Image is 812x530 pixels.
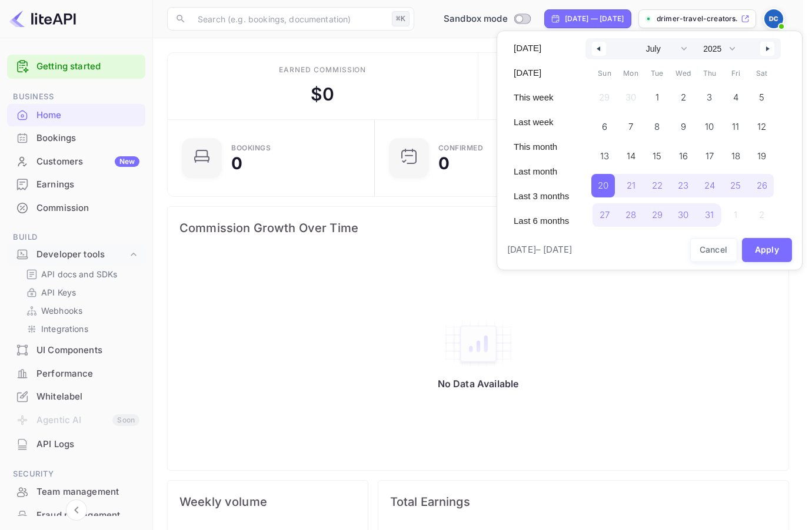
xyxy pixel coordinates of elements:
[749,112,776,136] button: 12
[670,64,697,83] span: Wed
[655,87,659,108] span: 1
[507,137,576,157] button: This month
[653,146,661,167] span: 15
[731,146,740,167] span: 18
[707,87,712,108] span: 3
[723,83,749,106] button: 4
[757,175,767,196] span: 26
[690,238,737,262] button: Cancel
[732,116,739,137] span: 11
[644,171,670,194] button: 22
[733,87,738,108] span: 4
[723,142,749,165] button: 18
[759,87,764,108] span: 5
[507,63,576,83] button: [DATE]
[507,88,576,108] button: This week
[696,112,723,136] button: 10
[591,142,618,165] button: 13
[679,146,688,167] span: 16
[696,64,723,83] span: Thu
[723,171,749,194] button: 25
[591,64,618,83] span: Sun
[507,243,572,257] span: [DATE] – [DATE]
[749,83,776,106] button: 5
[652,175,663,196] span: 22
[652,204,663,226] span: 29
[644,200,670,224] button: 29
[757,116,766,137] span: 12
[670,200,697,224] button: 30
[618,112,644,136] button: 7
[618,200,644,224] button: 28
[670,142,697,165] button: 16
[507,211,576,231] button: Last 6 months
[749,64,776,83] span: Sat
[591,171,618,194] button: 20
[602,116,607,137] span: 6
[742,238,793,262] button: Apply
[678,175,688,196] span: 23
[591,200,618,224] button: 27
[600,146,609,167] span: 13
[704,175,715,196] span: 24
[627,175,635,196] span: 21
[681,116,686,137] span: 9
[749,171,776,194] button: 26
[618,64,644,83] span: Mon
[507,38,576,58] button: [DATE]
[705,116,714,137] span: 10
[507,186,576,206] button: Last 3 months
[696,142,723,165] button: 17
[670,171,697,194] button: 23
[618,171,644,194] button: 21
[723,64,749,83] span: Fri
[696,200,723,224] button: 31
[730,175,741,196] span: 25
[696,171,723,194] button: 24
[625,204,636,226] span: 28
[591,112,618,136] button: 6
[644,64,670,83] span: Tue
[696,83,723,106] button: 3
[705,146,714,167] span: 17
[644,83,670,106] button: 1
[670,83,697,106] button: 2
[618,142,644,165] button: 14
[628,116,633,137] span: 7
[681,87,686,108] span: 2
[600,204,610,226] span: 27
[507,162,576,182] button: Last month
[723,112,749,136] button: 11
[644,112,670,136] button: 8
[670,112,697,136] button: 9
[705,204,714,226] span: 31
[507,112,576,132] button: Last week
[757,146,766,167] span: 19
[654,116,660,137] span: 8
[749,142,776,165] button: 19
[644,142,670,165] button: 15
[678,204,688,226] span: 30
[598,175,608,196] span: 20
[627,146,635,167] span: 14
